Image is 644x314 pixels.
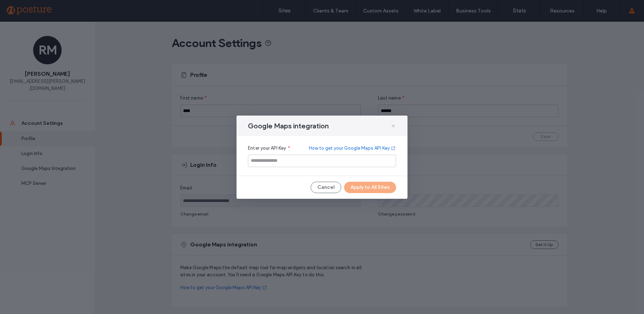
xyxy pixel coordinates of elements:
span: Enter your API Key [248,145,286,152]
input: Enter your API Key [248,155,396,167]
span: Help [16,5,31,11]
span: Google Maps integration [248,121,329,131]
button: Cancel [311,182,341,193]
a: How to get your Google Maps API Key [309,145,396,152]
